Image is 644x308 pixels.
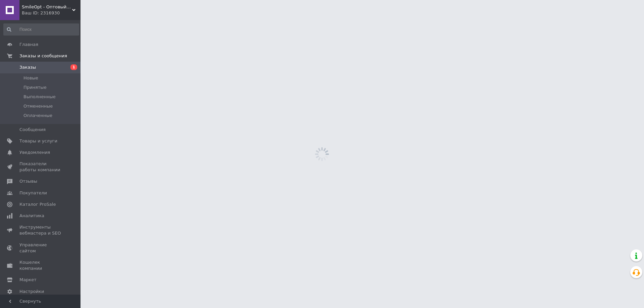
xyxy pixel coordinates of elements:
span: Сообщения [19,127,46,133]
span: Аналитика [19,213,44,219]
div: Ваш ID: 2316930 [22,10,80,16]
span: Каталог ProSale [19,201,56,207]
span: Товары и услуги [19,138,57,144]
span: Инструменты вебмастера и SEO [19,224,62,236]
span: Покупатели [19,190,47,196]
span: Принятые [23,84,47,90]
span: Управление сайтом [19,242,62,254]
span: Кошелек компании [19,259,62,271]
span: Оплаченные [23,113,52,119]
span: Заказы [19,64,36,70]
span: 1 [70,64,77,70]
span: Выполненные [23,94,56,100]
span: Заказы и сообщения [19,53,67,59]
span: Отзывы [19,178,37,184]
span: Показатели работы компании [19,161,62,173]
span: Отмененные [23,103,53,109]
span: Уведомления [19,149,50,156]
span: Главная [19,42,38,48]
input: Поиск [3,23,79,36]
span: Настройки [19,289,44,295]
span: Новые [23,75,38,81]
span: SmileOpt - Оптовый склад-магазин одежды Смайл Опт 7-й км [22,4,72,10]
span: Маркет [19,277,37,283]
